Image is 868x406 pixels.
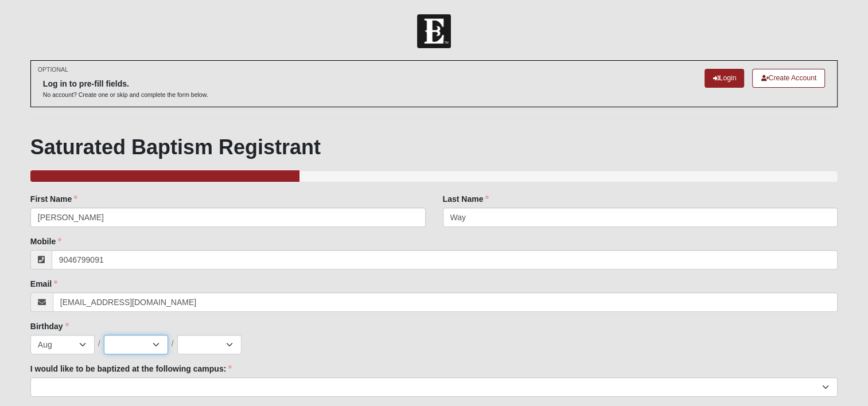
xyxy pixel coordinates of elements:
[30,321,69,332] label: Birthday
[30,363,232,374] label: I would like to be baptized at the following campus:
[30,135,838,159] h1: Saturated Baptism Registrant
[172,338,174,350] span: /
[43,79,208,89] h6: Log in to pre-fill fields.
[98,338,100,350] span: /
[417,14,451,48] img: Church of Eleven22 Logo
[443,193,489,205] label: Last Name
[704,69,744,88] a: Login
[30,193,77,205] label: First Name
[30,236,61,247] label: Mobile
[752,69,825,88] a: Create Account
[38,65,68,74] small: OPTIONAL
[30,278,57,290] label: Email
[43,91,208,99] p: No account? Create one or skip and complete the form below.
